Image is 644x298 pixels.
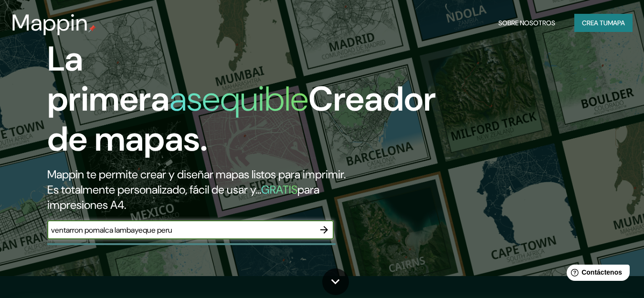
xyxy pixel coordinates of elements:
[261,182,297,197] font: GRATIS
[608,19,625,27] font: mapa
[47,182,319,212] font: para impresiones A4.
[88,25,96,32] img: pin de mapeo
[582,19,608,27] font: Crea tu
[47,77,436,161] font: Creador de mapas.
[47,37,169,121] font: La primera
[11,8,88,38] font: Mappin
[169,77,308,121] font: asequible
[47,225,315,236] input: Elige tu lugar favorito
[495,14,559,32] button: Sobre nosotros
[574,14,633,32] button: Crea tumapa
[47,182,261,197] font: Es totalmente personalizado, fácil de usar y...
[559,261,633,288] iframe: Lanzador de widgets de ayuda
[47,167,346,182] font: Mappin te permite crear y diseñar mapas listos para imprimir.
[498,19,555,27] font: Sobre nosotros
